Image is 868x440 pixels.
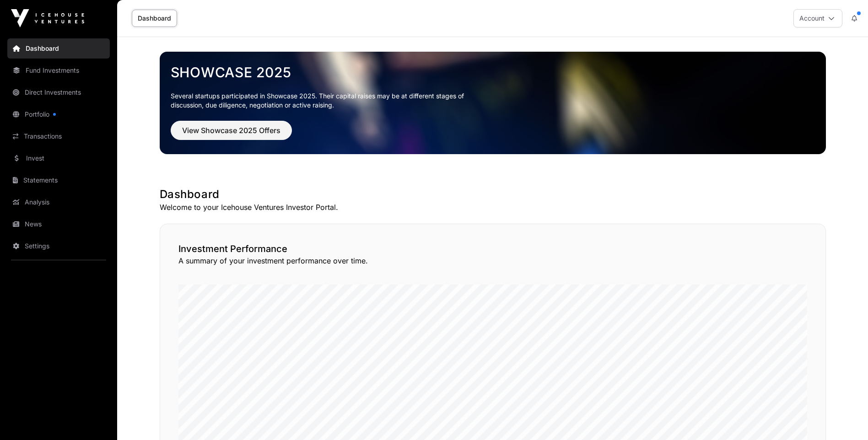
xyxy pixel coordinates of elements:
[7,236,110,256] a: Settings
[7,60,110,80] a: Fund Investments
[7,170,110,190] a: Statements
[171,91,478,110] p: Several startups participated in Showcase 2025. Their capital raises may be at different stages o...
[160,202,826,213] p: Welcome to your Icehouse Ventures Investor Portal.
[7,126,110,146] a: Transactions
[178,242,807,255] h2: Investment Performance
[7,192,110,212] a: Analysis
[160,52,826,154] img: Showcase 2025
[182,125,280,136] span: View Showcase 2025 Offers
[822,396,868,440] iframe: Chat Widget
[171,64,815,80] a: Showcase 2025
[7,82,110,102] a: Direct Investments
[7,148,110,168] a: Invest
[160,187,826,202] h1: Dashboard
[132,10,177,27] a: Dashboard
[793,9,842,27] button: Account
[7,214,110,234] a: News
[7,38,110,59] a: Dashboard
[171,121,292,140] button: View Showcase 2025 Offers
[11,9,84,27] img: Icehouse Ventures Logo
[178,255,807,266] p: A summary of your investment performance over time.
[171,130,292,139] a: View Showcase 2025 Offers
[7,104,110,124] a: Portfolio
